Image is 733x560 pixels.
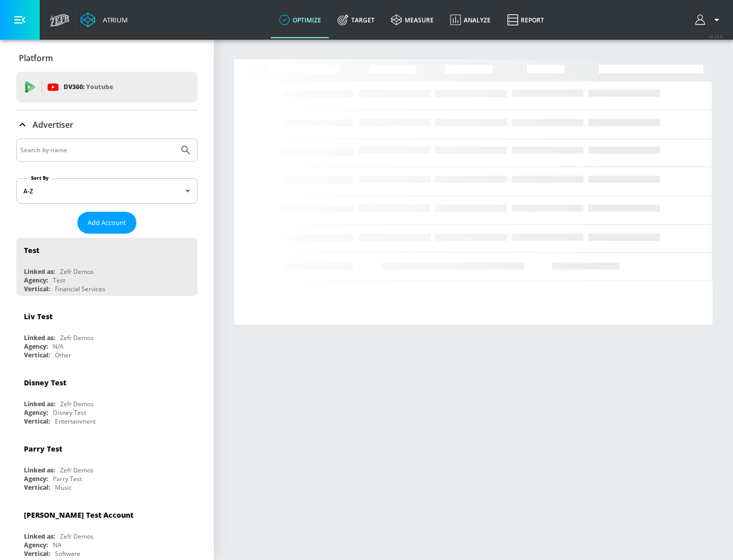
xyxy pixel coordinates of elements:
[24,342,48,351] div: Agency:
[24,532,55,541] div: Linked as:
[329,2,383,38] a: Target
[77,212,136,234] button: Add Account
[16,304,198,362] div: Liv TestLinked as:Zefr DemosAgency:N/AVertical:Other
[24,444,62,454] div: Parry Test
[16,238,198,296] div: TestLinked as:Zefr DemosAgency:TestVertical:Financial Services
[16,44,198,72] div: Platform
[16,370,198,428] div: Disney TestLinked as:Zefr DemosAgency:Disney TestVertical:Entertainment
[24,474,48,483] div: Agency:
[24,549,50,558] div: Vertical:
[19,52,53,64] p: Platform
[24,510,133,520] div: [PERSON_NAME] Test Account
[271,2,329,38] a: optimize
[24,267,55,276] div: Linked as:
[24,483,50,492] div: Vertical:
[24,541,48,549] div: Agency:
[24,333,55,342] div: Linked as:
[86,81,113,92] p: Youtube
[16,436,198,494] div: Parry TestLinked as:Zefr DemosAgency:Parry TestVertical:Music
[55,285,105,293] div: Financial Services
[24,400,55,408] div: Linked as:
[53,276,65,285] div: Test
[53,408,86,417] div: Disney Test
[16,178,198,204] div: A-Z
[709,34,723,39] span: v 4.32.0
[16,72,198,102] div: DV360: Youtube
[24,466,55,474] div: Linked as:
[60,333,94,342] div: Zefr Demos
[442,2,499,38] a: Analyze
[499,2,552,38] a: Report
[60,400,94,408] div: Zefr Demos
[24,276,48,285] div: Agency:
[53,474,82,483] div: Parry Test
[60,532,94,541] div: Zefr Demos
[24,408,48,417] div: Agency:
[24,285,50,293] div: Vertical:
[24,245,39,255] div: Test
[16,110,198,139] div: Advertiser
[88,217,126,229] span: Add Account
[55,483,72,492] div: Music
[24,378,66,387] div: Disney Test
[33,119,73,130] p: Advertiser
[80,12,128,27] a: Atrium
[24,351,50,359] div: Vertical:
[29,175,51,181] label: Sort By
[60,466,94,474] div: Zefr Demos
[53,541,62,549] div: NA
[53,342,64,351] div: N/A
[55,351,71,359] div: Other
[60,267,94,276] div: Zefr Demos
[55,417,96,426] div: Entertainment
[24,312,52,321] div: Liv Test
[20,144,175,157] input: Search by name
[55,549,80,558] div: Software
[24,417,50,426] div: Vertical:
[99,15,128,24] div: Atrium
[383,2,442,38] a: measure
[64,81,113,93] p: DV360:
